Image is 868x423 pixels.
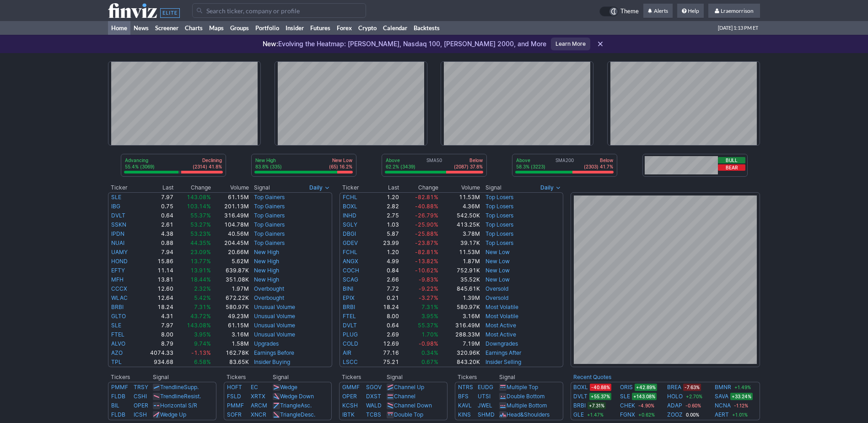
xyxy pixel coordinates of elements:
[343,267,359,274] a: COCH
[263,39,546,49] p: Evolving the Heatmap: [PERSON_NAME], Nasdaq 100, [PERSON_NAME] 2000, and More
[366,384,382,390] a: SGOV
[211,257,249,266] td: 5.62M
[138,321,174,330] td: 7.97
[111,258,128,265] a: HOND
[211,202,249,211] td: 201.13M
[394,393,415,400] a: Channel
[573,401,586,410] a: BRBI
[439,275,480,284] td: 35.52K
[211,275,249,284] td: 351.08K
[372,303,399,312] td: 18.24
[366,402,382,409] a: WALD
[206,21,227,35] a: Maps
[254,340,279,347] a: Upgrades
[419,276,438,283] span: -9.83%
[439,220,480,229] td: 413.25K
[254,276,279,283] a: New High
[152,21,182,35] a: Screener
[516,157,545,163] p: Above
[251,384,258,390] a: EC
[211,220,249,229] td: 104.78M
[190,221,211,228] span: 53.27%
[211,239,249,248] td: 204.45M
[194,331,211,338] span: 3.95%
[372,284,399,293] td: 7.72
[342,402,358,409] a: KCSH
[342,393,357,400] a: OPER
[111,384,128,390] a: PMMF
[718,157,745,163] button: Bull
[439,266,480,275] td: 752.91K
[111,304,124,310] a: BRBI
[439,202,480,211] td: 4.36M
[715,410,729,419] a: AERT
[573,383,588,392] a: BOXL
[458,384,473,390] a: NTRS
[194,285,211,292] span: 2.32%
[343,258,358,265] a: ANGX
[410,21,443,35] a: Backtests
[507,402,547,409] a: Multiple Bottom
[111,340,125,347] a: ALVO
[211,312,249,321] td: 49.23M
[254,294,284,301] a: Overbought
[254,313,295,320] a: Unusual Volume
[620,6,639,16] span: Theme
[190,276,211,283] span: 18.44%
[193,163,222,170] p: (2314) 41.8%
[540,183,554,192] span: Daily
[329,163,352,170] p: (65) 16.2%
[620,401,635,410] a: CHEK
[485,358,521,365] a: Insider Selling
[255,163,282,170] p: 83.8% (335)
[211,229,249,239] td: 40.56M
[138,293,174,303] td: 12.64
[439,257,480,266] td: 1.87M
[192,3,366,18] input: Search
[715,383,731,392] a: BMNR
[211,266,249,275] td: 639.87K
[301,411,315,418] span: Desc.
[342,411,355,418] a: IBTK
[138,202,174,211] td: 0.75
[138,229,174,239] td: 4.38
[111,203,120,210] a: IBG
[251,402,267,409] a: ARCM
[211,211,249,220] td: 316.49M
[282,21,307,35] a: Insider
[174,183,211,192] th: Change
[372,266,399,275] td: 0.84
[190,249,211,255] span: 23.09%
[620,410,635,419] a: FGNX
[251,411,266,418] a: XNCR
[372,330,399,339] td: 2.69
[478,402,492,409] a: JWEL
[111,322,121,329] a: SLE
[439,192,480,202] td: 11.53M
[254,249,279,255] a: New High
[439,330,480,339] td: 288.33M
[454,157,483,163] p: Below
[485,285,508,292] a: Oversold
[458,402,472,409] a: KAVL
[227,384,242,390] a: HOFT
[485,249,510,255] a: New Low
[111,221,126,228] a: SSKN
[160,384,199,390] a: TrendlineSupp.
[211,284,249,293] td: 1.97M
[439,183,480,192] th: Volume
[708,4,760,18] a: Lraemorrison
[190,212,211,219] span: 55.37%
[111,349,123,356] a: AZO
[138,330,174,339] td: 8.00
[254,304,295,310] a: Unusual Volume
[187,322,211,329] span: 143.08%
[138,248,174,257] td: 7.94
[342,384,360,390] a: GMMF
[307,21,334,35] a: Futures
[111,267,125,274] a: EFTY
[111,194,121,201] a: SLE
[439,248,480,257] td: 11.53M
[394,411,423,418] a: Double Top
[160,384,184,390] span: Trendline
